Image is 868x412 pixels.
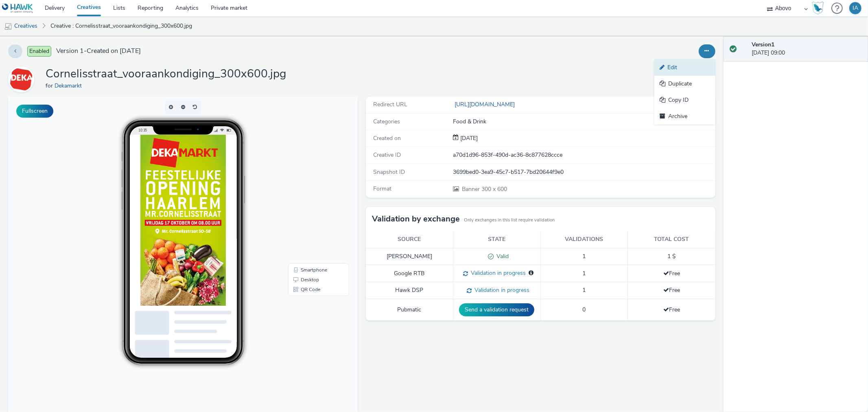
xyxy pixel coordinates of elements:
[366,248,453,265] td: [PERSON_NAME]
[654,76,715,92] a: Duplicate
[654,108,715,125] a: Archive
[453,118,714,126] div: Food & Drink
[373,151,401,159] span: Creative ID
[453,101,518,108] a: [URL][DOMAIN_NAME]
[373,134,401,142] span: Created on
[46,66,286,82] h1: Cornelisstraat_vooraankondiging_300x600.jpg
[462,185,481,193] span: Banner
[46,82,55,90] span: for
[453,168,714,176] div: 3699bed0-3ea9-45c7-b517-7bd20644f9e0
[464,217,555,224] small: Only exchanges in this list require validation
[373,185,391,193] span: Format
[132,38,218,209] img: Advertisement preview
[663,286,680,294] span: Free
[752,41,774,48] strong: Version 1
[366,299,453,321] td: Pubmatic
[494,252,509,260] span: Valid
[373,118,400,125] span: Categories
[812,2,827,15] a: Hawk Academy
[812,2,824,15] img: Hawk Academy
[663,270,680,277] span: Free
[366,282,453,299] td: Hawk DSP
[293,191,312,195] span: QR Code
[373,168,405,176] span: Snapshot ID
[373,101,407,108] span: Redirect URL
[27,46,51,57] span: Enabled
[453,151,714,159] div: a70d1d96-853f-490d-ac36-8c877628ccce
[459,303,534,316] button: Send a validation request
[130,31,139,36] span: 10:35
[663,306,680,313] span: Free
[582,286,586,294] span: 1
[372,213,460,225] h3: Validation by exchange
[9,68,33,91] img: Dekamarkt
[582,270,586,277] span: 1
[540,231,628,248] th: Validations
[8,75,37,83] a: Dekamarkt
[55,82,85,90] a: Dekamarkt
[654,59,715,76] a: Edit
[582,306,586,313] span: 0
[468,269,526,277] span: Validation in progress
[56,46,141,56] span: Version 1 - Created on [DATE]
[472,286,529,294] span: Validation in progress
[582,252,586,260] span: 1
[459,134,478,142] div: Creation 08 October 2025, 09:00
[628,231,715,248] th: Total cost
[366,231,453,248] th: Source
[2,3,33,13] img: undefined Logo
[16,105,53,118] button: Fullscreen
[4,22,12,31] img: mobile
[752,41,861,57] div: [DATE] 09:00
[461,185,507,193] span: 300 x 600
[282,169,339,178] li: Smartphone
[453,231,540,248] th: State
[282,178,339,188] li: Desktop
[293,171,319,176] span: Smartphone
[853,2,858,14] div: IA
[282,188,339,198] li: QR Code
[46,16,196,36] a: Creative : Cornelisstraat_vooraankondiging_300x600.jpg
[667,252,676,260] span: 1 $
[459,134,478,142] span: [DATE]
[366,265,453,282] td: Google RTB
[654,92,715,108] a: Copy ID
[293,181,311,186] span: Desktop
